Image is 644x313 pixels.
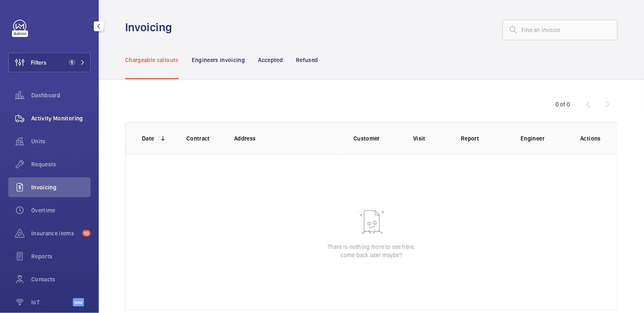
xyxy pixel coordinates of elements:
[258,56,283,64] p: Accepted
[521,134,567,143] p: Engineer
[31,91,91,99] span: Dashboard
[328,243,415,259] p: There is nothing more to see here, come back later maybe?
[8,53,91,72] button: Filters1
[581,134,601,143] p: Actions
[73,298,84,306] span: Beta
[142,134,154,143] p: Date
[125,56,179,64] p: Chargeable callouts
[31,252,91,260] span: Reports
[353,134,400,143] p: Customer
[31,298,73,306] span: IoT
[31,58,46,67] span: Filters
[186,134,221,143] p: Contract
[234,134,340,143] p: Address
[69,59,75,66] span: 1
[192,56,245,64] p: Engineers invoicing
[502,20,618,40] input: Find an invoice
[31,206,91,214] span: Overtime
[31,114,91,122] span: Activity Monitoring
[413,134,448,143] p: Visit
[82,230,91,237] span: 10
[461,134,507,143] p: Report
[31,137,91,145] span: Units
[31,275,91,283] span: Contacts
[31,160,91,168] span: Requests
[556,100,570,108] div: 0 of 0
[125,20,177,35] h1: Invoicing
[31,183,91,191] span: Invoicing
[31,229,79,237] span: Insurance items
[296,56,318,64] p: Refused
